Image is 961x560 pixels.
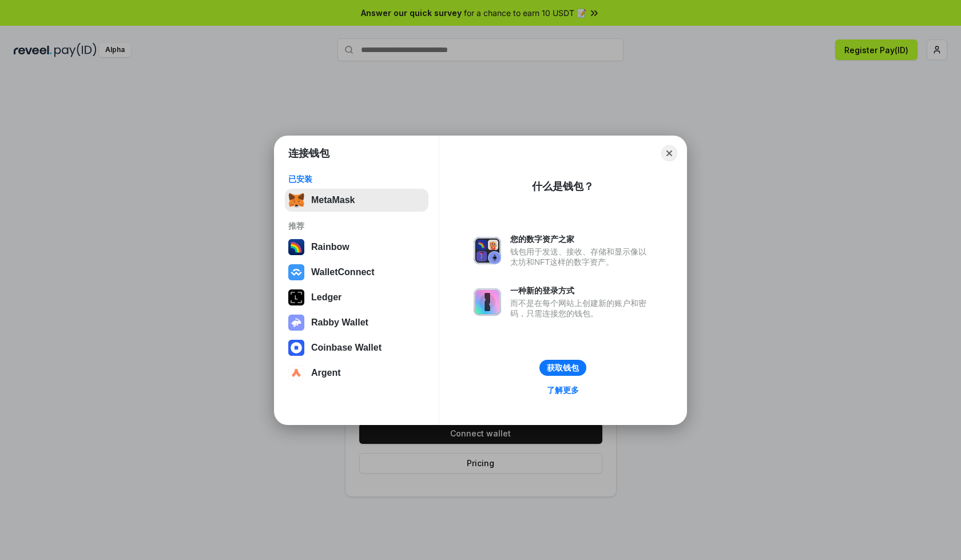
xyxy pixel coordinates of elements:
[547,363,579,373] div: 获取钱包
[285,261,428,284] button: WalletConnect
[288,340,304,356] img: svg+xml,%3Csvg%20width%3D%2228%22%20height%3D%2228%22%20viewBox%3D%220%200%2028%2028%22%20fill%3D...
[539,360,586,376] button: 获取钱包
[532,180,594,193] div: 什么是钱包？
[510,234,652,244] div: 您的数字资产之家
[547,385,579,395] div: 了解更多
[311,242,350,252] div: Rainbow
[288,315,304,331] img: svg+xml,%3Csvg%20xmlns%3D%22http%3A%2F%2Fwww.w3.org%2F2000%2Fsvg%22%20fill%3D%22none%22%20viewBox...
[285,311,428,334] button: Rabby Wallet
[288,221,425,231] div: 推荐
[288,146,329,160] h1: 连接钱包
[311,317,368,328] div: Rabby Wallet
[540,383,586,398] a: 了解更多
[288,239,304,255] img: svg+xml,%3Csvg%20width%3D%22120%22%20height%3D%22120%22%20viewBox%3D%220%200%20120%20120%22%20fil...
[288,365,304,381] img: svg+xml,%3Csvg%20width%3D%2228%22%20height%3D%2228%22%20viewBox%3D%220%200%2028%2028%22%20fill%3D...
[285,286,428,309] button: Ledger
[510,298,652,319] div: 而不是在每个网站上创建新的账户和密码，只需连接您的钱包。
[311,343,382,353] div: Coinbase Wallet
[510,285,652,296] div: 一种新的登录方式
[311,267,375,277] div: WalletConnect
[288,264,304,280] img: svg+xml,%3Csvg%20width%3D%2228%22%20height%3D%2228%22%20viewBox%3D%220%200%2028%2028%22%20fill%3D...
[311,292,341,303] div: Ledger
[474,288,501,316] img: svg+xml,%3Csvg%20xmlns%3D%22http%3A%2F%2Fwww.w3.org%2F2000%2Fsvg%22%20fill%3D%22none%22%20viewBox...
[510,247,652,267] div: 钱包用于发送、接收、存储和显示像以太坊和NFT这样的数字资产。
[285,189,428,212] button: MetaMask
[288,192,304,208] img: svg+xml,%3Csvg%20fill%3D%22none%22%20height%3D%2233%22%20viewBox%3D%220%200%2035%2033%22%20width%...
[661,145,677,161] button: Close
[311,368,341,378] div: Argent
[288,289,304,305] img: svg+xml,%3Csvg%20xmlns%3D%22http%3A%2F%2Fwww.w3.org%2F2000%2Fsvg%22%20width%3D%2228%22%20height%3...
[285,236,428,259] button: Rainbow
[288,174,425,184] div: 已安装
[285,336,428,359] button: Coinbase Wallet
[474,237,501,264] img: svg+xml,%3Csvg%20xmlns%3D%22http%3A%2F%2Fwww.w3.org%2F2000%2Fsvg%22%20fill%3D%22none%22%20viewBox...
[285,362,428,384] button: Argent
[311,195,355,205] div: MetaMask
